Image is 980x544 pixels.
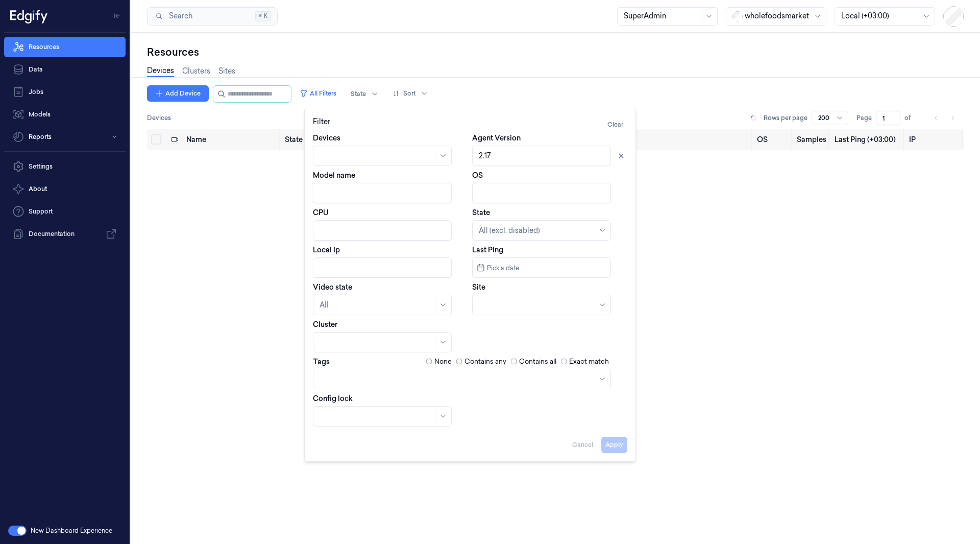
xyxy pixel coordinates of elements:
[830,129,905,150] th: Last Ping (+03:00)
[313,393,353,404] label: Config lock
[472,170,483,180] label: OS
[313,133,340,143] label: Devices
[4,156,126,177] a: Settings
[472,257,611,278] button: Pick a date
[793,129,830,150] th: Samples
[182,66,210,77] a: Clusters
[281,129,330,150] th: State
[313,282,352,292] label: Video state
[434,357,452,367] label: None
[753,129,793,150] th: OS
[4,37,126,57] a: Resources
[147,65,174,77] a: Devices
[4,127,126,147] button: Reports
[147,45,964,59] div: Resources
[856,113,872,123] span: Page
[151,134,161,145] button: Select all
[182,129,281,150] th: Name
[485,263,519,273] span: Pick a date
[165,11,192,21] span: Search
[603,116,627,133] button: Clear
[147,113,171,123] span: Devices
[606,129,753,150] th: Model
[313,319,337,329] label: Cluster
[147,7,278,26] button: Search⌘K
[313,245,340,255] label: Local Ip
[4,104,126,125] a: Models
[313,116,627,133] div: Filter
[472,207,490,218] label: State
[929,111,960,125] nav: pagination
[4,82,126,102] a: Jobs
[464,357,506,367] label: Contains any
[218,66,235,77] a: Sites
[4,224,126,244] a: Documentation
[109,8,126,24] button: Toggle Navigation
[472,245,503,255] label: Last Ping
[905,129,964,150] th: IP
[764,113,807,123] p: Rows per page
[313,358,330,365] label: Tags
[4,179,126,199] button: About
[472,282,485,292] label: Site
[313,207,329,218] label: CPU
[313,170,355,180] label: Model name
[4,201,126,222] a: Support
[519,357,556,367] label: Contains all
[569,357,609,367] label: Exact match
[904,113,921,123] span: of
[472,133,521,143] label: Agent Version
[296,85,340,102] button: All Filters
[147,85,209,102] button: Add Device
[4,59,126,80] a: Data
